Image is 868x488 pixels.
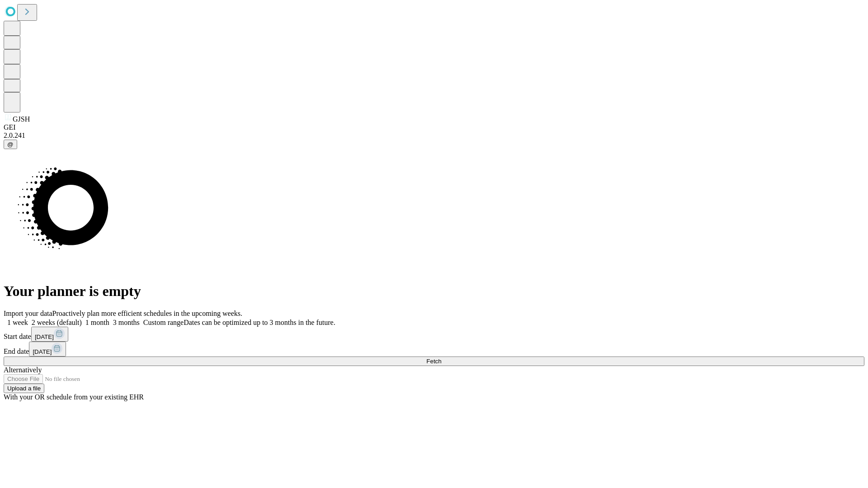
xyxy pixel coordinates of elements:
span: 3 months [113,319,140,326]
span: Fetch [426,358,441,365]
span: [DATE] [33,348,52,355]
span: GJSH [13,115,30,123]
span: Import your data [4,310,52,317]
span: @ [7,141,14,148]
button: [DATE] [29,342,66,357]
span: [DATE] [35,333,54,340]
div: GEI [4,123,864,131]
span: 2 weeks (default) [32,319,82,326]
span: Dates can be optimized up to 3 months in the future. [184,319,335,326]
div: End date [4,342,864,357]
span: With your OR schedule from your existing EHR [4,393,144,401]
div: Start date [4,327,864,342]
button: Upload a file [4,384,44,393]
button: [DATE] [31,327,68,342]
div: 2.0.241 [4,131,864,140]
span: 1 month [85,319,109,326]
span: Custom range [143,319,184,326]
button: Fetch [4,357,864,366]
span: 1 week [7,319,28,326]
h1: Your planner is empty [4,283,864,300]
span: Alternatively [4,366,42,374]
span: Proactively plan more efficient schedules in the upcoming weeks. [52,310,242,317]
button: @ [4,140,17,149]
